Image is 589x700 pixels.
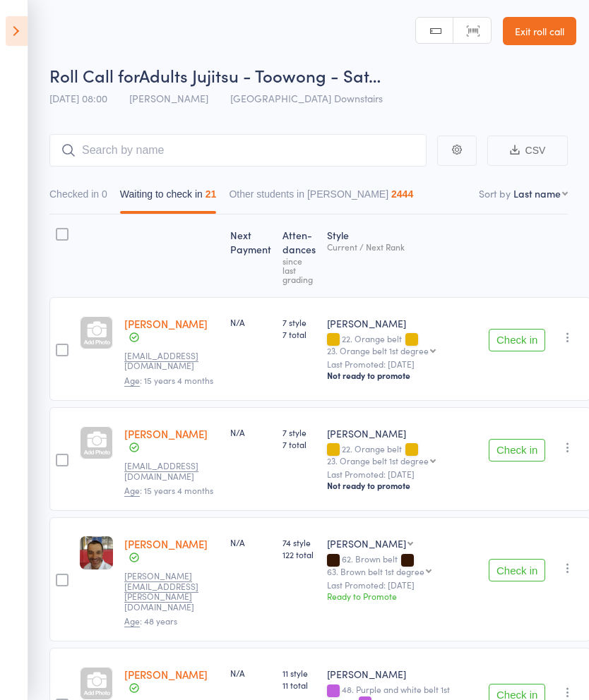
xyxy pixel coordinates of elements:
a: [PERSON_NAME] [124,316,208,331]
small: ferasam@gmail.com [124,351,216,371]
div: Next Payment [225,221,277,291]
div: 22. Orange belt [327,334,477,355]
a: [PERSON_NAME] [124,536,208,551]
div: N/A [230,536,271,548]
div: Atten­dances [277,221,321,291]
span: 74 style [282,536,316,548]
button: Checked in0 [49,181,107,214]
div: 62. Brown belt [327,554,477,575]
div: N/A [230,667,271,679]
button: Waiting to check in21 [120,181,217,214]
div: Last name [513,186,561,200]
button: Check in [489,559,545,581]
div: 2444 [391,188,413,200]
div: Style [321,221,483,291]
span: 7 total [282,328,316,340]
div: 23. Orange belt 1st degree [327,456,429,465]
button: Check in [489,439,545,461]
small: Last Promoted: [DATE] [327,469,477,479]
div: N/A [230,426,271,438]
small: Last Promoted: [DATE] [327,359,477,369]
span: Adults Jujitsu - Toowong - Sat… [139,64,381,87]
img: image1521237315.png [80,536,113,569]
div: [PERSON_NAME] [327,426,477,440]
a: Exit roll call [503,17,576,45]
span: 122 total [282,548,316,560]
input: Search by name [49,134,427,167]
div: Ready to Promote [327,590,477,602]
span: : 48 years [124,615,177,627]
div: 23. Orange belt 1st degree [327,346,429,355]
button: Check in [489,329,545,351]
small: ewa.dan@me.com [124,571,216,612]
span: : 15 years 4 months [124,374,213,387]
span: 7 style [282,316,316,328]
div: [PERSON_NAME] [327,536,406,550]
a: [PERSON_NAME] [124,426,208,441]
span: 7 total [282,438,316,450]
span: 11 total [282,679,316,691]
small: ferasam@gmail.com [124,461,216,481]
div: 0 [102,188,107,200]
div: Not ready to promote [327,370,477,381]
label: Sort by [479,186,511,200]
div: [PERSON_NAME] [327,316,477,330]
div: [PERSON_NAME] [327,667,477,681]
span: : 15 years 4 months [124,484,213,497]
div: Not ready to promote [327,480,477,491]
div: since last grading [282,256,316,284]
a: [PERSON_NAME] [124,667,208,682]
div: 21 [206,188,217,200]
button: Other students in [PERSON_NAME]2444 [229,181,413,214]
div: 22. Orange belt [327,444,477,465]
span: [GEOGRAPHIC_DATA] Downstairs [230,91,383,105]
div: Current / Next Rank [327,242,477,251]
button: CSV [487,135,568,166]
span: [PERSON_NAME] [129,91,208,105]
span: [DATE] 08:00 [49,91,107,105]
div: 63. Brown belt 1st degree [327,567,424,576]
span: Roll Call for [49,64,139,87]
span: 7 style [282,426,316,438]
small: Last Promoted: [DATE] [327,580,477,590]
div: N/A [230,316,271,328]
span: 11 style [282,667,316,679]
